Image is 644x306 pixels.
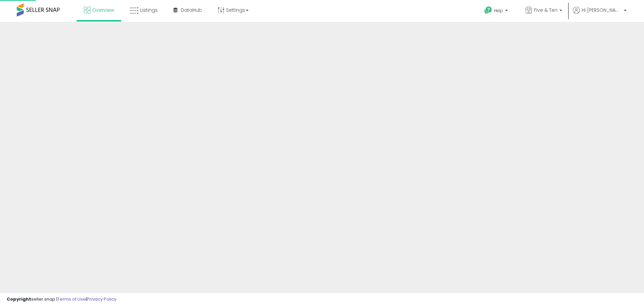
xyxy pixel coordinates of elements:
[7,296,31,302] strong: Copyright
[479,1,515,22] a: Help
[494,8,503,13] span: Help
[140,7,158,13] span: Listings
[57,296,86,302] a: Terms of Use
[87,296,116,302] a: Privacy Policy
[484,6,492,14] i: Get Help
[7,296,116,303] div: seller snap | |
[573,7,627,22] a: Hi [PERSON_NAME]
[582,7,622,13] span: Hi [PERSON_NAME]
[181,7,202,13] span: DataHub
[92,7,114,13] span: Overview
[534,7,557,13] span: Five & Ten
